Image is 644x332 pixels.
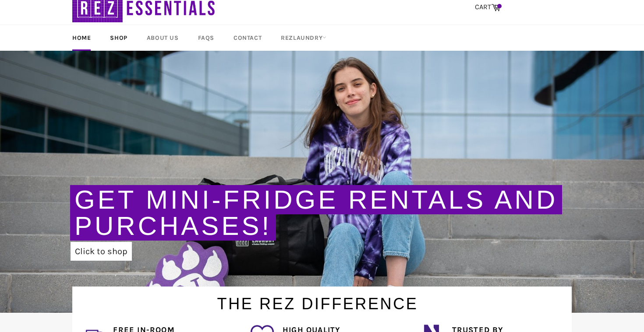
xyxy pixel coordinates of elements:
[64,25,99,51] a: Home
[272,25,335,51] a: RezLaundry
[71,242,132,261] a: Click to shop
[189,25,223,51] a: FAQs
[101,25,136,51] a: Shop
[74,185,558,241] a: Get Mini-Fridge Rentals and Purchases!
[138,25,188,51] a: About Us
[64,287,572,315] h1: The Rez Difference
[225,25,270,51] a: Contact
